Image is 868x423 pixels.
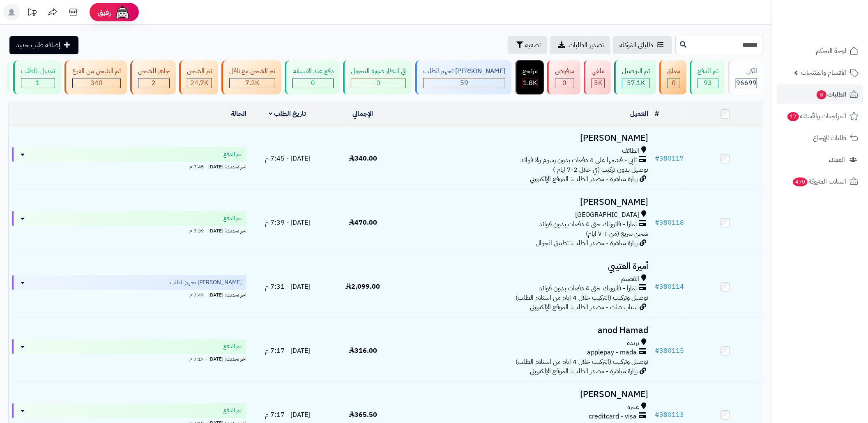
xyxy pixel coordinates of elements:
div: اخر تحديث: [DATE] - 7:47 م [12,290,246,299]
img: logo-2.png [812,6,860,23]
div: تم الشحن مع ناقل [229,67,275,76]
a: تم الشحن مع ناقل 7.2K [220,60,283,94]
div: تم الشحن من الفرع [72,67,121,76]
div: اخر تحديث: [DATE] - 7:45 م [12,162,246,170]
h3: [PERSON_NAME] [404,198,648,207]
span: # [655,218,659,228]
span: الطلبات [816,89,846,100]
span: [DATE] - 7:17 م [265,346,310,356]
a: تصدير الطلبات [550,36,610,54]
span: العملاء [829,154,845,166]
a: تم الشحن من الفرع 340 [63,60,129,94]
a: #380118 [655,218,684,228]
span: بريدة [627,338,639,348]
div: تم التوصيل [622,67,650,76]
span: 365.50 [349,410,377,420]
span: 340.00 [349,154,377,163]
span: creditcard - visa [589,412,637,421]
div: اخر تحديث: [DATE] - 7:17 م [12,354,246,363]
div: 1847 [523,78,537,88]
span: الطائف [622,146,639,156]
span: 470.00 [349,218,377,228]
span: # [655,410,659,420]
a: السلات المتروكة470 [777,172,863,191]
span: [DATE] - 7:17 م [265,410,310,420]
div: 0 [668,78,680,88]
span: رفيق [98,7,111,17]
a: #380117 [655,154,684,163]
span: 24.7K [191,78,209,88]
a: الطلبات8 [777,85,863,104]
span: 2 [152,78,156,88]
a: دفع عند الاستلام 0 [283,60,341,94]
span: 1 [36,78,40,88]
span: توصيل بدون تركيب (في خلال 2-7 ايام ) [553,165,648,175]
span: 470 [793,177,808,186]
a: #380115 [655,346,684,356]
a: الإجمالي [352,109,373,119]
a: طلبات الإرجاع [777,128,863,148]
a: تحديثات المنصة [22,4,42,23]
a: #380113 [655,410,684,420]
div: 7222 [230,78,275,88]
span: زيارة مباشرة - مصدر الطلب: تطبيق الجوال [536,238,638,248]
a: [PERSON_NAME] تجهيز الطلب 59 [414,60,513,94]
button: تصفية [508,36,547,54]
div: 59 [424,78,505,88]
div: اخر تحديث: [DATE] - 7:39 م [12,226,246,234]
a: تعديل بالطلب 1 [12,60,63,94]
span: تم الدفع [223,214,242,223]
span: # [655,282,659,292]
h3: anod Hamad [404,326,648,335]
div: 4998 [592,78,604,88]
div: 2 [138,78,169,88]
span: طلباتي المُوكلة [619,40,653,50]
span: [DATE] - 7:31 م [265,282,310,292]
div: 340 [73,78,120,88]
span: [DATE] - 7:45 م [265,154,310,163]
span: [DATE] - 7:39 م [265,218,310,228]
span: تم الدفع [223,343,242,351]
span: المراجعات والأسئلة [787,110,846,122]
div: مرتجع [523,67,538,76]
div: في انتظار صورة التحويل [351,67,406,76]
span: تابي - قسّمها على 4 دفعات بدون رسوم ولا فوائد [520,156,637,165]
div: 0 [293,78,333,88]
div: الكل [736,67,757,76]
div: 1 [21,78,55,88]
a: تم الشحن 24.7K [177,60,220,94]
a: جاهز للشحن 2 [129,60,177,94]
span: السلات المتروكة [792,176,846,187]
span: 0 [376,78,380,88]
span: تصدير الطلبات [569,40,604,50]
div: مرفوض [555,67,574,76]
a: ملغي 5K [582,60,612,94]
span: 17 [787,112,799,121]
a: مرفوض 0 [546,60,582,94]
div: جاهز للشحن [138,67,170,76]
a: المراجعات والأسئلة17 [777,106,863,126]
span: تصفية [525,40,541,50]
div: 24686 [187,78,212,88]
div: دفع عند الاستلام [292,67,334,76]
span: توصيل وتركيب (التركيب خلال 4 ايام من استلام الطلب) [516,357,648,367]
h3: أميرة العتيبي [404,262,648,271]
h3: [PERSON_NAME] [404,390,648,399]
div: 93 [698,78,718,88]
span: 1.8K [523,78,537,88]
span: تم الدفع [223,407,242,415]
a: مرتجع 1.8K [513,60,546,94]
a: في انتظار صورة التحويل 0 [341,60,414,94]
span: طلبات الإرجاع [813,132,846,144]
span: القصيم [621,274,639,284]
div: 0 [555,78,574,88]
span: # [655,346,659,356]
span: تمارا - فاتورتك حتى 4 دفعات بدون فوائد [539,284,637,293]
span: زيارة مباشرة - مصدر الطلب: الموقع الإلكتروني [530,366,638,376]
span: سناب شات - مصدر الطلب: الموقع الإلكتروني [530,302,638,312]
span: 57.1K [627,78,645,88]
span: # [655,154,659,163]
a: طلباتي المُوكلة [613,36,672,54]
a: الحالة [231,109,246,119]
div: 0 [351,78,405,88]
